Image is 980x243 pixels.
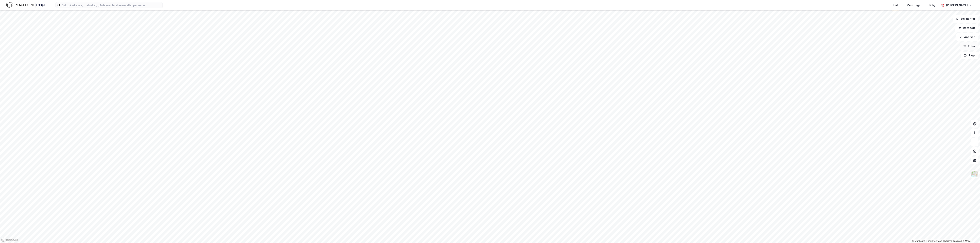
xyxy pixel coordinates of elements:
div: Mine Tags [907,3,920,7]
div: Kart [893,3,898,7]
div: Bolig [929,3,936,7]
button: Bokmerker [953,15,978,23]
img: logo.f888ab2527a4732fd821a326f86c7f29.svg [6,2,46,8]
a: Mapbox [912,240,923,242]
img: Z [971,171,978,178]
button: Analyse [956,33,978,41]
a: OpenStreetMap [924,240,942,242]
div: [PERSON_NAME] [946,3,968,7]
button: Tags [961,52,978,59]
a: Mapbox homepage [1,237,18,242]
button: Datasett [955,24,978,32]
input: Søk på adresse, matrikkel, gårdeiere, leietakere eller personer [60,2,163,8]
a: Improve this map [943,240,962,242]
div: Kontrollprogram for chat [961,225,980,243]
button: Filter [960,42,978,50]
iframe: Chat Widget [961,225,980,243]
